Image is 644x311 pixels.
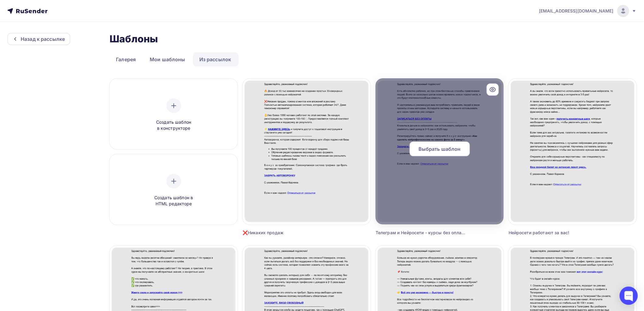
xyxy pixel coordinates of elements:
[418,145,461,153] span: Выбрать шаблон
[539,8,614,14] span: [EMAIL_ADDRESS][DOMAIN_NAME]
[243,230,334,236] div: ❌Никаких продаж
[110,33,158,45] h2: Шаблоны
[110,52,142,66] a: Галерея
[376,230,467,236] div: Телеграм и Нейросети - курсы без оплаты!
[143,52,192,66] a: Мои шаблоны
[21,35,65,43] div: Назад к рассылке
[539,5,637,17] a: [EMAIL_ADDRESS][DOMAIN_NAME]
[145,119,203,132] span: Создать шаблон в конструкторе
[193,52,238,66] a: Из рассылок
[145,195,203,207] span: Создать шаблон в HTML редакторе
[509,230,600,236] div: Нейросети работают за вас!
